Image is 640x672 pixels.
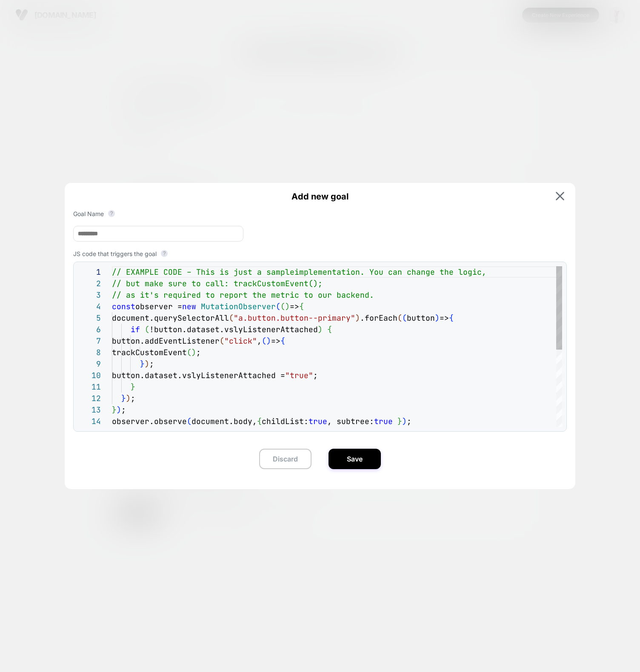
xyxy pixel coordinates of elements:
span: ) [191,347,196,357]
span: ) [117,405,121,415]
span: document.body, [191,416,257,426]
span: button.addEventListener [112,336,220,346]
span: , [257,336,262,346]
span: } [140,359,145,369]
span: ) [266,336,271,346]
span: true [309,416,327,426]
span: { [257,416,262,426]
span: ( [145,325,149,334]
span: !button.dataset.vslyListenerAttached [149,325,318,334]
span: ( [187,416,191,426]
span: button.dataset.vslyListenerAttached = [112,370,285,380]
span: "true" [285,370,313,380]
span: ) [402,416,407,426]
span: ) [145,359,149,369]
span: ; [407,416,411,426]
span: true [374,416,393,426]
span: ( [220,336,224,346]
span: } [112,405,117,415]
span: } [131,382,135,392]
span: ; [131,393,135,403]
span: ) [318,325,323,334]
span: childList: [262,416,309,426]
span: { [327,325,332,334]
span: , subtree: [327,416,374,426]
span: observer.observe [112,416,187,426]
span: ; [149,359,154,369]
span: ( [262,336,266,346]
span: ( [187,347,191,357]
span: trackCustomEvent [112,347,187,357]
span: ; [196,347,201,357]
span: } [397,416,402,426]
span: } [121,393,126,403]
span: => [271,336,280,346]
span: "click" [224,336,257,346]
span: ; [313,370,318,380]
span: ; [121,405,126,415]
span: { [280,336,285,346]
span: if [131,325,140,334]
span: ) [126,393,131,403]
